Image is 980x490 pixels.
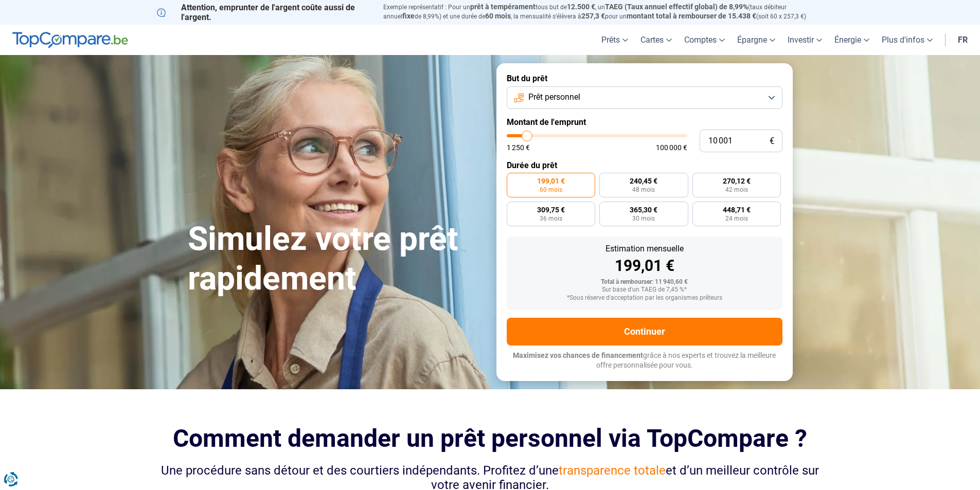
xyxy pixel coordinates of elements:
a: Investir [781,25,828,55]
a: Énergie [828,25,876,55]
span: 1 250 € [507,144,530,151]
span: 365,30 € [630,206,657,213]
span: 60 mois [540,187,562,193]
div: Sur base d'un TAEG de 7,45 %* [515,286,774,294]
span: 24 mois [725,215,748,222]
span: 448,71 € [723,206,751,213]
img: TopCompare [12,32,128,48]
a: Cartes [634,25,678,55]
span: montant total à rembourser de 15.438 € [627,12,756,20]
label: Montant de l'emprunt [507,117,782,127]
span: 36 mois [540,215,562,222]
p: Exemple représentatif : Pour un tous but de , un (taux débiteur annuel de 8,99%) et une durée de ... [383,3,824,21]
a: Plus d'infos [876,25,939,55]
span: 12.500 € [567,3,595,11]
span: 240,45 € [630,177,657,185]
span: 257,3 € [581,12,605,20]
p: grâce à nos experts et trouvez la meilleure offre personnalisée pour vous. [507,351,782,371]
span: TAEG (Taux annuel effectif global) de 8,99% [605,3,748,11]
span: Prêt personnel [528,92,580,103]
span: 60 mois [485,12,511,20]
span: Maximisez vos chances de financement [513,351,643,359]
span: fixe [402,12,415,20]
button: Prêt personnel [507,86,782,109]
label: Durée du prêt [507,160,782,170]
h2: Comment demander un prêt personnel via TopCompare ? [157,424,824,452]
span: 100 000 € [656,144,687,151]
span: 42 mois [725,187,748,193]
a: Comptes [678,25,731,55]
span: 199,01 € [537,177,565,185]
span: 309,75 € [537,206,565,213]
span: transparence totale [559,463,666,478]
h1: Simulez votre prêt rapidement [188,220,484,299]
span: 48 mois [632,187,655,193]
div: *Sous réserve d'acceptation par les organismes prêteurs [515,295,774,302]
div: 199,01 € [515,258,774,274]
span: 270,12 € [723,177,751,185]
a: fr [952,25,974,55]
div: Estimation mensuelle [515,245,774,253]
a: Prêts [595,25,634,55]
span: prêt à tempérament [470,3,536,11]
a: Épargne [731,25,781,55]
div: Total à rembourser: 11 940,60 € [515,279,774,286]
span: 30 mois [632,215,655,222]
label: But du prêt [507,74,782,83]
span: € [770,137,774,146]
button: Continuer [507,318,782,346]
p: Attention, emprunter de l'argent coûte aussi de l'argent. [157,3,371,22]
